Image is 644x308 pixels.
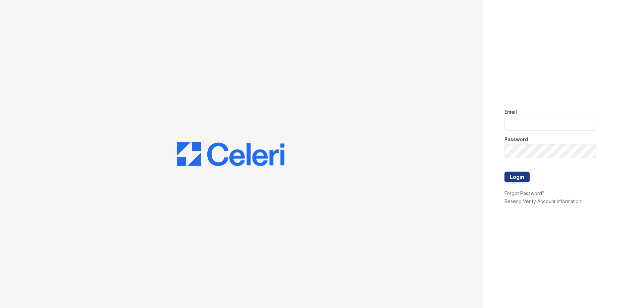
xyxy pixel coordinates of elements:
[504,190,544,196] a: Forgot Password?
[177,142,284,166] img: CE_Logo_Blue-a8612792a0a2168367f1c8372b55b34899dd931a85d93a1a3d3e32e68fde9ad4.png
[504,198,581,204] a: Resend Verify Account Information
[504,136,528,143] label: Password
[504,109,517,115] label: Email
[504,172,530,182] button: Login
